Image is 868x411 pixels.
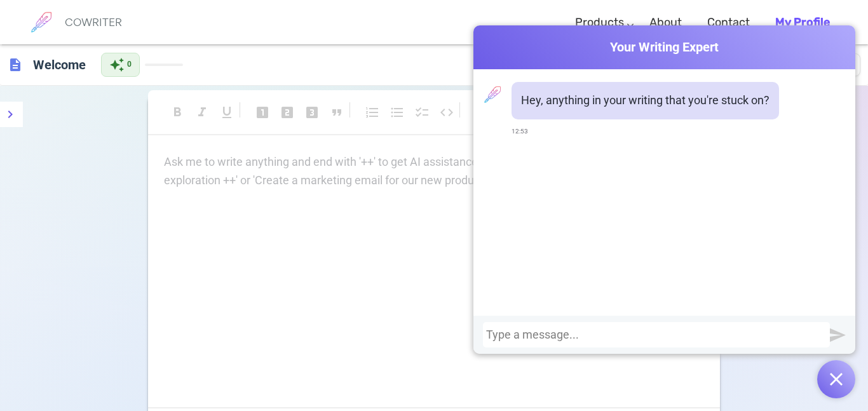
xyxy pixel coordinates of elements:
span: description [8,57,23,72]
span: auto_awesome [109,57,125,72]
a: Contact [707,4,750,41]
span: format_list_bulleted [390,105,405,120]
a: My Profile [775,4,830,41]
b: My Profile [775,15,830,29]
span: code [439,105,454,120]
p: Hey, anything in your writing that you're stuck on? [521,91,770,110]
a: Products [575,4,624,41]
h6: COWRITER [65,17,122,28]
img: profile [480,82,505,107]
span: format_quote [329,105,344,120]
span: checklist [414,105,430,120]
span: 12:53 [512,123,528,141]
span: format_italic [194,105,210,120]
span: looks_two [280,105,295,120]
img: Send [830,327,846,343]
span: 0 [127,58,132,71]
img: Open chat [830,373,843,386]
span: format_bold [170,105,185,120]
span: Your Writing Expert [473,38,855,57]
a: About [649,4,682,41]
img: brand logo [25,6,57,38]
span: format_list_numbered [365,105,380,120]
span: looks_one [255,105,270,120]
span: format_underlined [219,105,234,120]
span: looks_3 [304,105,320,120]
h6: Click to edit title [28,52,91,77]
